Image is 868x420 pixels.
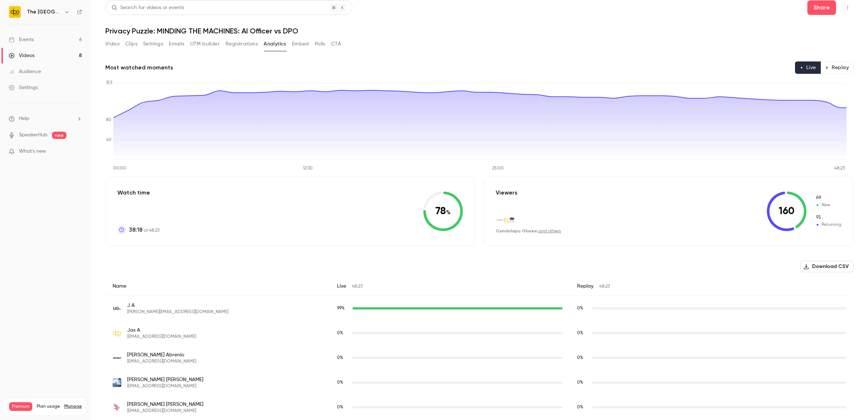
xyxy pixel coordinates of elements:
[577,379,589,386] span: Replay watch time
[127,309,228,315] span: [PERSON_NAME][EMAIL_ADDRESS][DOMAIN_NAME]
[577,330,589,336] span: Replay watch time
[492,166,504,171] tspan: 25:00
[106,81,112,85] tspan: 153
[577,405,583,409] span: 0 %
[113,166,126,171] tspan: 00:00
[352,284,362,289] span: 48:23
[315,38,325,50] button: Polls
[303,166,313,171] tspan: 12:30
[9,115,82,123] li: help-dropdown-opener
[105,395,853,420] div: kaddison@meallmore.co.uk
[127,302,228,309] span: J A
[9,52,35,59] div: Videos
[815,214,841,221] span: Returning
[795,61,821,74] button: Live
[496,228,538,233] span: Oyindolapo Olusesi
[337,379,349,386] span: Live watch time
[539,229,561,233] a: and others
[105,321,853,345] div: ja@dpocentre.com
[105,296,853,321] div: jacqueline.auma@landmark.co.uk
[127,359,196,364] span: [EMAIL_ADDRESS][DOMAIN_NAME]
[337,404,349,411] span: Live watch time
[127,351,196,359] span: [PERSON_NAME] Abrenio
[113,353,121,362] img: advisori.com
[834,166,845,171] tspan: 48:23
[125,38,137,50] button: Clips
[106,138,111,142] tspan: 40
[599,284,610,289] span: 48:23
[105,27,853,35] h1: Privacy Puzzle: MINDING THE MACHINES: AI Officer vs DPO
[19,131,48,139] a: SpeakerHub
[111,4,184,12] div: Search for videos or events
[337,305,349,312] span: Live watch time
[117,188,159,197] p: Watch time
[264,38,286,50] button: Analytics
[800,261,853,272] button: Download CSV
[496,228,561,234] div: ,
[577,404,589,411] span: Replay watch time
[9,68,41,75] div: Audience
[106,118,111,122] tspan: 80
[330,277,570,296] div: Live
[169,38,184,50] button: Emails
[9,6,21,18] img: The DPO Centre
[127,376,203,383] span: [PERSON_NAME] [PERSON_NAME]
[19,115,29,123] span: Help
[105,345,853,370] div: jabrenio@advisori.com
[113,304,121,313] img: landmark.co.uk
[64,404,82,409] a: Manage
[496,216,504,224] img: mustarred.com
[815,221,841,228] span: Returning
[577,331,583,335] span: 0 %
[37,404,60,409] span: Plan usage
[127,383,203,389] span: [EMAIL_ADDRESS][DOMAIN_NAME]
[105,38,119,50] button: Video
[129,225,142,234] span: 38:18
[577,380,583,385] span: 0 %
[105,63,173,72] h2: Most watched moments
[105,370,853,395] div: dadams@scotgroup.com
[292,38,309,50] button: Embed
[570,277,853,296] div: Replay
[337,306,345,311] span: 99 %
[9,84,38,91] div: Settings
[337,331,343,335] span: 0 %
[496,188,518,197] p: Viewers
[52,132,66,139] span: new
[815,195,841,201] span: New
[502,216,510,224] img: dpocentre.com
[113,329,121,337] img: dpocentre.com
[9,36,34,43] div: Events
[27,8,61,16] h6: The [GEOGRAPHIC_DATA]
[577,305,589,312] span: Replay watch time
[127,401,203,408] span: [PERSON_NAME] [PERSON_NAME]
[9,402,32,411] span: Premium
[127,408,203,414] span: [EMAIL_ADDRESS][DOMAIN_NAME]
[337,355,349,361] span: Live watch time
[105,277,330,296] div: Name
[577,356,583,360] span: 0 %
[19,148,46,155] span: What's new
[508,216,516,224] img: bswaid.org
[113,403,121,412] img: meallmore.co.uk
[143,38,163,50] button: Settings
[337,380,343,385] span: 0 %
[129,225,159,234] p: of 48:23
[127,327,196,334] span: Jas A
[577,306,583,311] span: 0 %
[331,38,341,50] button: CTA
[815,202,841,208] span: New
[337,405,343,409] span: 0 %
[807,0,836,15] button: Share
[577,355,589,361] span: Replay watch time
[820,61,853,74] button: Replay
[337,330,349,336] span: Live watch time
[337,356,343,360] span: 0 %
[842,2,853,13] button: Top Bar Actions
[127,334,196,340] span: [EMAIL_ADDRESS][DOMAIN_NAME]
[190,38,220,50] button: UTM builder
[226,38,258,50] button: Registrations
[113,378,121,387] img: scotgroup.com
